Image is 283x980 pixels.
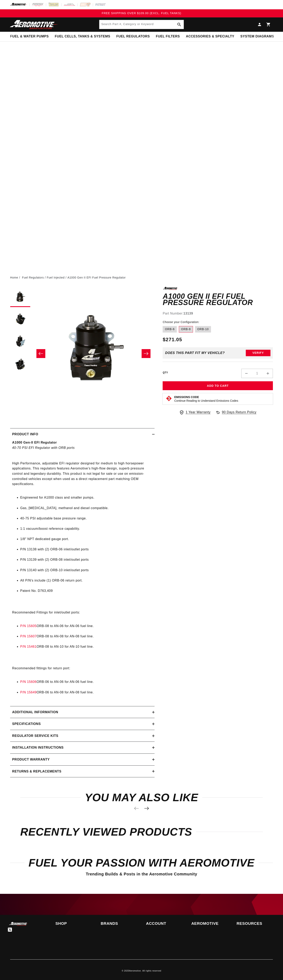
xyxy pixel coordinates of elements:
[20,526,153,531] li: 1:1 vacuum/boost reference capability.
[10,309,30,329] button: Load image 2 in gallery view
[20,827,263,837] h2: Recently Viewed Products
[240,34,274,39] span: System Diagrams
[20,568,153,573] li: P/N 13140 with (2) ORB-10 inlet/outlet ports
[22,275,47,280] li: Fuel Regulators
[122,970,142,972] small: © 2025 .
[20,588,153,593] li: Patent No. D763,409
[55,34,110,39] span: Fuel Cells, Tanks & Systems
[52,32,113,41] summary: Fuel Cells, Tanks & Systems
[10,275,273,280] nav: breadcrumbs
[163,293,273,306] h1: A1000 Gen II EFI Fuel Pressure Regulator
[174,395,199,399] strong: Emissions Code
[166,395,172,402] img: Emissions code
[153,32,183,41] summary: Fuel Filters
[12,710,58,715] h2: Additional information
[20,690,153,695] li: ORB-06 to AN-08 for AN-08 fuel line.
[129,970,141,972] a: Aeromotive
[12,432,38,437] h2: Product Info
[10,754,155,765] summary: Product warranty
[10,354,30,374] button: Load image 4 in gallery view
[20,547,153,552] li: P/N 13138 with (2) ORB-06 inlet/outlet ports
[10,34,49,39] span: Fuel & Water Pumps
[191,922,228,925] summary: Aeromotive
[20,793,263,802] h2: You may also like
[237,922,273,925] summary: Resources
[20,635,37,638] a: P/N 15607
[20,645,37,648] a: P/N 15461
[10,428,155,440] summary: Product Info
[183,32,237,41] summary: Accessories & Specialty
[68,275,126,280] li: A1000 Gen II EFI Fuel Pressure Regulator
[20,536,153,542] li: 1/8″ NPT dedicated gauge port.
[12,441,57,444] strong: A1000 Gen-II EFI Regulator
[10,287,155,420] media-gallery: Gallery Viewer
[113,32,153,41] summary: Fuel Regulators
[10,858,273,868] h2: Fuel Your Passion with Aeromotive
[9,20,59,29] img: Aeromotive
[163,371,168,374] label: QTY
[163,326,177,333] label: ORB-6
[12,721,41,727] h2: Specifications
[163,320,200,324] legend: Choose your Configuration:
[12,446,75,449] em: 40-70 PSI EFI Regulator with ORB ports
[142,349,151,358] button: Slide right
[142,970,161,972] small: All rights reserved
[142,804,151,813] button: Next slide
[156,34,180,39] span: Fuel Filters
[20,680,37,683] a: P/N 15606
[55,922,92,925] summary: Shop
[146,922,182,925] summary: Account
[165,351,225,355] div: Does This part fit My vehicle?
[10,275,18,280] a: Home
[101,922,137,925] summary: Brands
[12,757,50,762] h2: Product warranty
[237,32,277,41] summary: System Diagrams
[179,410,211,415] a: 1 Year Warranty
[10,766,155,777] summary: Returns & replacements
[20,495,153,500] li: Engineered for A1000 class and smaller pumps.
[174,395,238,403] button: Emissions CodeContinue Reading to Understand Emissions Codes
[222,410,257,419] span: 90 Days Return Policy
[10,331,30,352] button: Load image 3 in gallery view
[102,12,181,15] span: FREE SHIPPING OVER $109.00 (EXCL. FUEL TANKS)
[175,20,184,29] button: Search Part #, Category or Keyword
[163,381,273,390] button: Add to Cart
[20,624,37,628] a: P/N 15605
[183,312,193,315] strong: 13139
[10,742,155,753] summary: Installation Instructions
[86,872,197,876] span: Trending Builds & Posts in the Aeromotive Community
[246,350,270,356] button: Verify
[20,644,153,649] li: ORB-08 to AN-10 for AN-10 fuel line.
[163,336,182,343] span: $271.05
[10,718,155,730] summary: Specifications
[12,769,61,774] h2: Returns & replacements
[10,440,155,700] div: High Performance, adjustable EFI regulator designed for medium to high horsepower applications. T...
[20,578,153,583] li: All P/N's include (1) ORB-06 return port.
[9,922,29,926] img: Aeromotive
[195,326,211,333] label: ORB-10
[179,326,193,333] label: ORB-8
[12,733,58,738] h2: Regulator Service Kits
[36,349,45,358] button: Slide left
[47,275,67,280] li: Fuel Injected
[20,516,153,521] li: 40-75 PSI adjustable base pressure range.
[215,410,257,419] a: 90 Days Return Policy
[10,730,155,742] summary: Regulator Service Kits
[116,34,150,39] span: Fuel Regulators
[12,745,64,750] h2: Installation Instructions
[20,679,153,684] li: ORB-06 to AN-06 for AN-06 fuel line.
[99,20,184,29] input: Search Part #, Category or Keyword
[7,32,52,41] summary: Fuel & Water Pumps
[20,623,153,629] li: ORB-08 to AN-06 for AN-06 fuel line.
[132,804,141,813] button: Previous slide
[20,634,153,639] li: ORB-08 to AN-08 for AN-08 fuel line.
[20,557,153,562] li: P/N 13139 with (2) ORB-08 inlet/outlet ports
[10,287,30,307] button: Load image 1 in gallery view
[20,505,153,511] li: Gas, [MEDICAL_DATA], methanol and diesel compatible.
[186,34,234,39] span: Accessories & Specialty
